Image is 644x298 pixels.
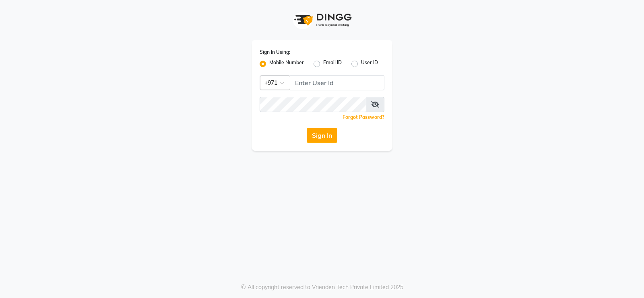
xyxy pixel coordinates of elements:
label: User ID [361,59,378,69]
button: Sign In [307,128,337,143]
label: Email ID [323,59,342,69]
img: logo1.svg [290,8,354,32]
label: Sign In Using: [260,49,290,56]
label: Mobile Number [269,59,304,69]
input: Username [260,97,366,112]
a: Forgot Password? [343,114,384,120]
input: Username [290,75,384,90]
